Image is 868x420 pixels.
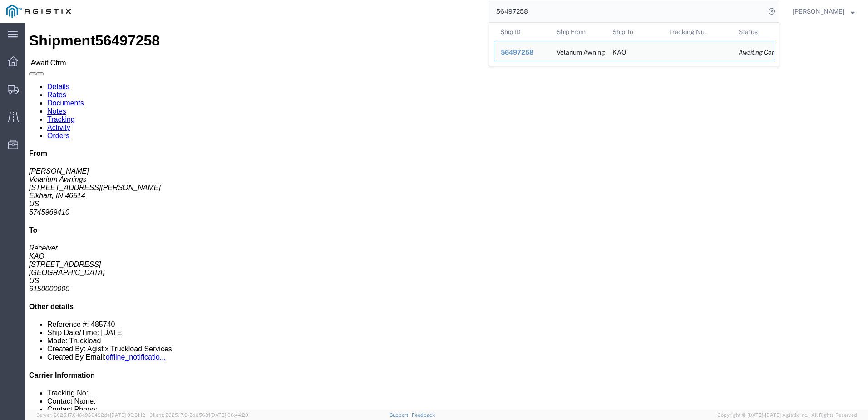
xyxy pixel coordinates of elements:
span: 56497258 [501,49,533,56]
iframe: FS Legacy Container [25,23,868,410]
a: Support [390,412,412,418]
div: Velarium Awnings [557,41,600,61]
table: Search Results [494,23,779,66]
button: [PERSON_NAME] [792,6,855,17]
th: Ship To [606,23,662,41]
span: Client: 2025.17.0-5dd568f [149,412,248,418]
span: Nathan Seeley [793,6,844,16]
a: Feedback [412,412,435,418]
th: Ship ID [494,23,550,41]
div: KAO [612,41,626,61]
input: Search for shipment number, reference number [489,0,765,22]
span: [DATE] 08:44:20 [210,412,248,418]
span: Copyright © [DATE]-[DATE] Agistix Inc., All Rights Reserved [717,411,857,419]
th: Status [732,23,774,41]
span: Server: 2025.17.0-16a969492de [36,412,145,418]
div: Awaiting Confirmation [739,48,768,57]
th: Tracking Nu. [662,23,733,41]
span: [DATE] 09:51:12 [110,412,145,418]
th: Ship From [550,23,607,41]
div: 56497258 [501,48,544,57]
img: logo [6,5,71,18]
